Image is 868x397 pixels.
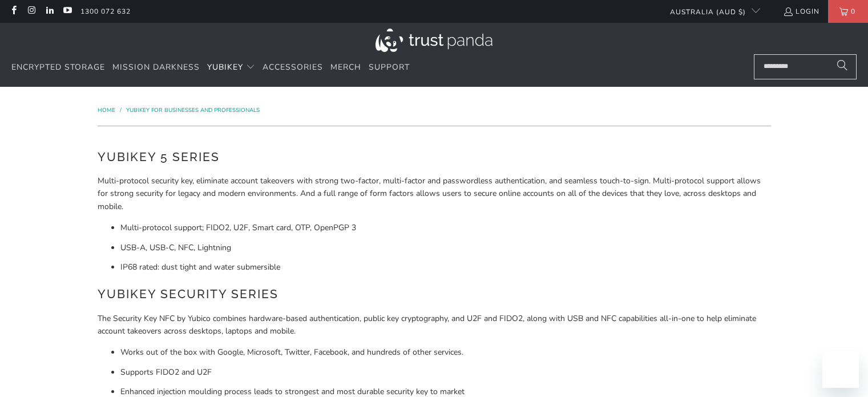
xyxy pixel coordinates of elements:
[126,106,260,114] a: YubiKey for Businesses and Professionals
[330,62,361,73] span: Merch
[330,54,361,81] a: Merch
[11,54,105,81] a: Encrypted Storage
[112,54,200,81] a: Mission Darkness
[120,222,771,234] li: Multi-protocol support; FIDO2, U2F, Smart card, OTP, OpenPGP 3
[9,7,18,16] a: Trust Panda Australia on Facebook
[11,62,105,73] span: Encrypted Storage
[98,106,117,114] a: Home
[120,261,771,274] li: IP68 rated: dust tight and water submersible
[98,312,771,338] p: The Security Key NFC by Yubico combines hardware-based authentication, public key cryptography, a...
[754,54,857,79] input: Search...
[369,62,410,73] span: Support
[80,5,131,18] a: 1300 072 632
[62,7,72,16] a: Trust Panda Australia on YouTube
[120,106,122,114] span: /
[120,346,771,359] li: Works out of the box with Google, Microsoft, Twitter, Facebook, and hundreds of other services.
[369,54,410,81] a: Support
[376,29,492,52] img: Trust Panda Australia
[98,175,771,213] p: Multi-protocol security key, eliminate account takeovers with strong two-factor, multi-factor and...
[11,54,410,81] nav: Translation missing: en.navigation.header.main_nav
[112,62,200,73] span: Mission Darkness
[98,285,771,303] h2: YubiKey Security Series
[828,54,857,79] button: Search
[45,7,54,16] a: Trust Panda Australia on LinkedIn
[263,54,323,81] a: Accessories
[783,5,819,18] a: Login
[207,54,255,81] summary: YubiKey
[98,106,115,114] span: Home
[120,366,771,379] li: Supports FIDO2 and U2F
[207,62,243,73] span: YubiKey
[822,351,859,388] iframe: Button to launch messaging window
[120,242,771,254] li: USB-A, USB-C, NFC, Lightning
[26,7,36,16] a: Trust Panda Australia on Instagram
[98,148,771,166] h2: YubiKey 5 Series
[263,62,323,73] span: Accessories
